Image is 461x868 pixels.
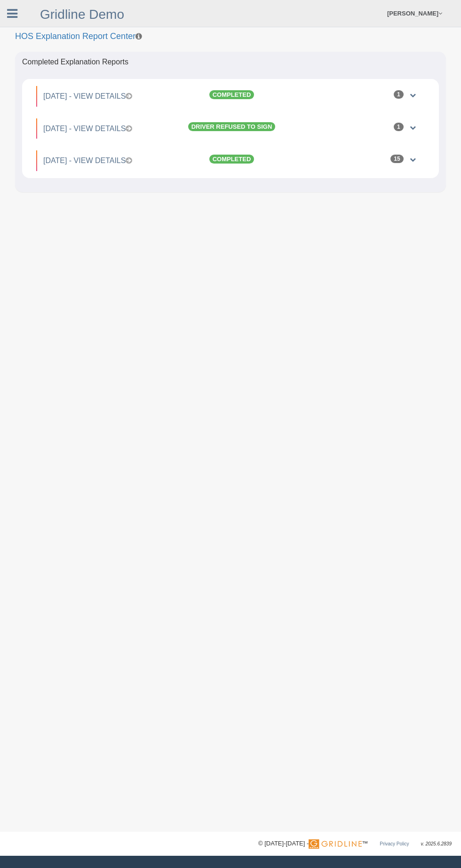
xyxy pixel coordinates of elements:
[258,839,452,849] div: © [DATE]-[DATE] - ™
[394,123,404,131] div: 1
[394,90,404,99] div: 1
[421,841,452,846] span: v. 2025.6.2839
[43,156,132,164] a: [DATE] - View Details
[380,841,409,846] a: Privacy Policy
[188,122,276,131] span: Driver Refused to Sign
[15,52,446,72] div: Completed Explanation Reports
[43,92,132,100] a: [DATE] - View Details
[43,125,132,133] a: [DATE] - View Details
[209,90,254,99] span: Completed
[309,839,362,849] img: Gridline
[209,155,254,164] span: Completed
[40,7,124,22] a: Gridline Demo
[390,155,403,163] div: 15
